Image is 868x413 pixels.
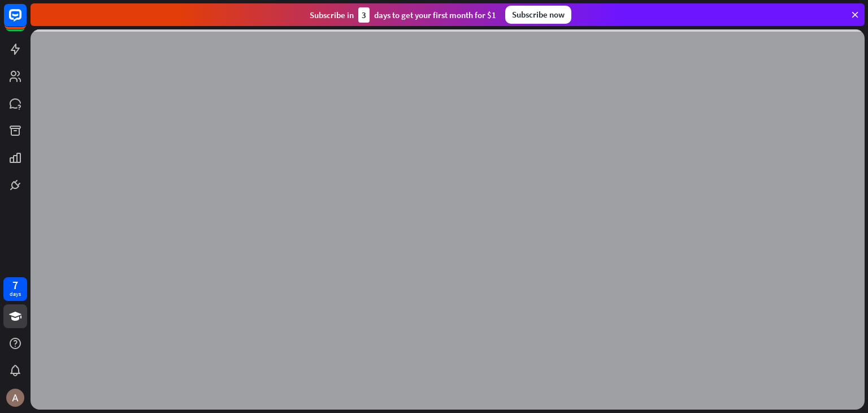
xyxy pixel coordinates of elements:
div: 7 [12,280,18,290]
div: Subscribe in days to get your first month for $1 [310,7,496,23]
div: Subscribe now [505,6,571,24]
div: days [10,290,21,298]
a: 7 days [3,277,27,301]
div: 3 [358,7,370,23]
